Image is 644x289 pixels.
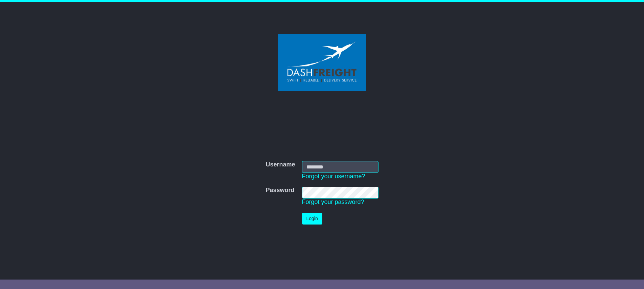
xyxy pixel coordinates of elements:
button: Login [302,213,322,225]
a: Forgot your password? [302,199,364,205]
label: Username [266,161,295,168]
label: Password [266,187,294,194]
img: Dash Freight [278,34,366,91]
a: Forgot your username? [302,173,365,180]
